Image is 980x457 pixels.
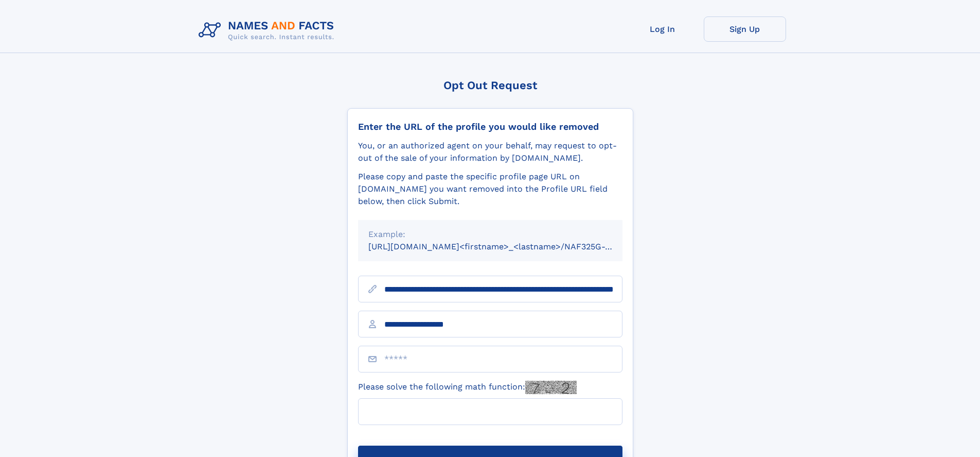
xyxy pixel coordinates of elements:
[368,242,642,251] small: [URL][DOMAIN_NAME]<firstname>_<lastname>/NAF325G-xxxxxxxx
[358,381,577,394] label: Please solve the following math function:
[347,79,633,92] div: Opt Out Request
[358,171,622,208] div: Please copy and paste the specific profile page URL on [DOMAIN_NAME] you want removed into the Pr...
[621,16,704,42] a: Log In
[358,140,622,164] div: You, or an authorized agent on your behalf, may request to opt-out of the sale of your informatio...
[704,16,786,42] a: Sign Up
[194,16,343,44] img: Logo Names and Facts
[368,228,612,241] div: Example:
[358,121,622,132] div: Enter the URL of the profile you would like removed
